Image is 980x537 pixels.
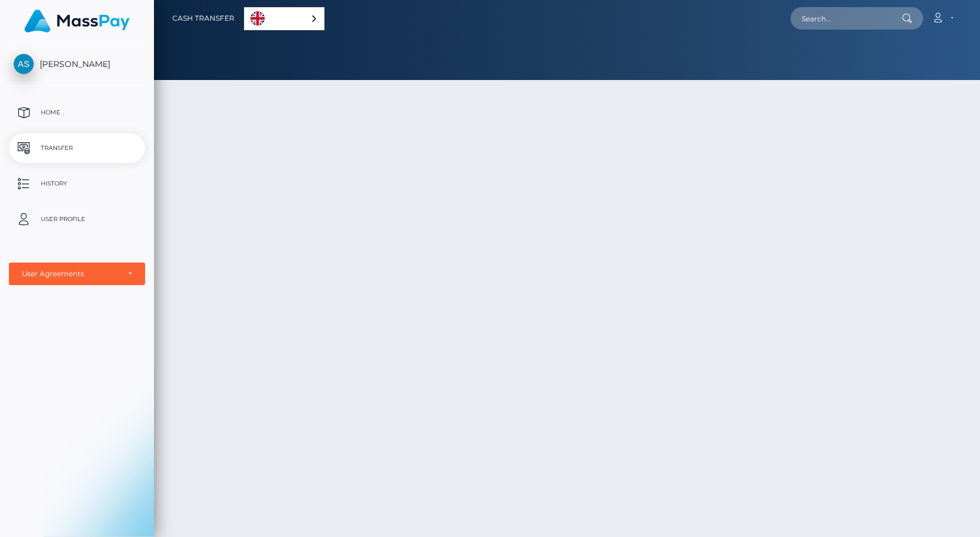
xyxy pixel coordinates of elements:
[244,7,324,30] aside: Language selected: English
[244,7,324,30] div: Language
[9,169,145,199] a: History
[14,210,140,228] p: User Profile
[9,263,145,285] button: User Agreements
[14,104,140,122] p: Home
[172,6,234,31] a: Cash Transfer
[9,98,145,127] a: Home
[22,269,119,279] div: User Agreements
[245,8,324,30] a: English
[14,139,140,157] p: Transfer
[24,9,130,33] img: MassPay
[791,7,902,30] input: Search...
[9,59,145,69] span: [PERSON_NAME]
[9,133,145,163] a: Transfer
[14,175,140,193] p: History
[9,204,145,234] a: User Profile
